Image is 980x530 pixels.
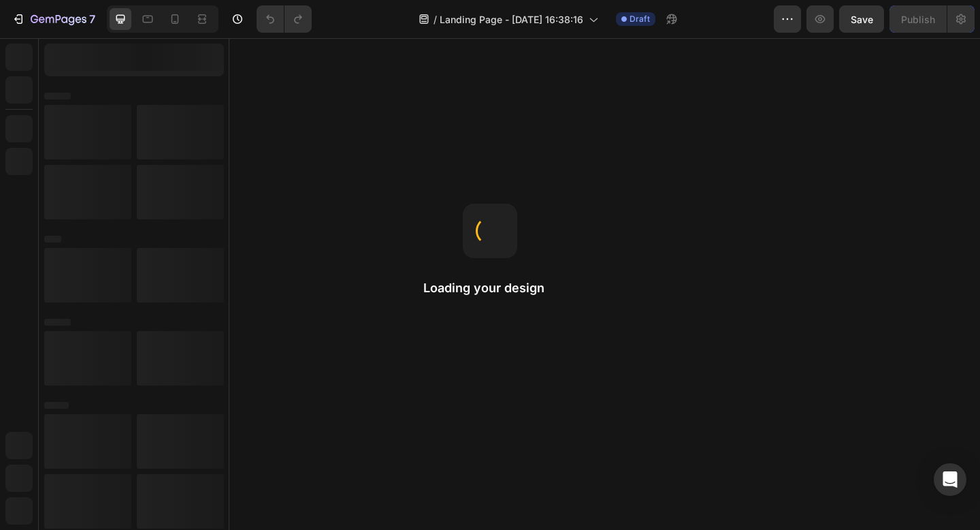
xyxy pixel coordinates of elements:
div: Publish [901,12,935,27]
div: Undo/Redo [257,5,312,33]
p: 7 [89,11,95,27]
span: Draft [630,13,650,25]
span: Save [851,14,873,25]
span: / [434,12,437,27]
div: Open Intercom Messenger [934,463,966,496]
button: Publish [889,5,947,33]
button: 7 [5,5,101,33]
span: Landing Page - [DATE] 16:38:16 [440,12,583,27]
h2: Loading your design [423,280,557,296]
button: Save [839,5,884,33]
